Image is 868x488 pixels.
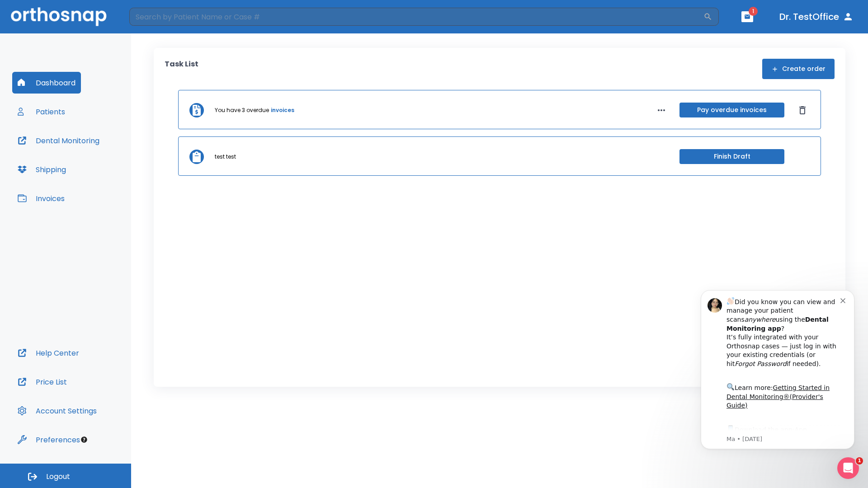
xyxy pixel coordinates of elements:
[679,149,784,164] button: Finish Draft
[12,159,71,180] button: Shipping
[12,342,85,364] button: Help Center
[12,72,81,94] button: Dashboard
[39,159,153,167] p: Message from Ma, sent 2w ago
[776,9,857,25] button: Dr. TestOffice
[11,7,107,26] img: Orthosnap
[762,59,835,79] button: Create order
[12,371,72,393] button: Price List
[271,106,294,114] a: invoices
[749,7,758,16] span: 1
[46,472,70,482] span: Logout
[687,277,868,464] iframe: Intercom notifications message
[795,103,810,117] button: Dismiss
[215,153,236,161] p: test test
[80,436,88,444] div: Tooltip anchor
[12,400,102,422] button: Account Settings
[12,101,71,122] button: Patients
[837,457,859,479] iframe: Intercom live chat
[12,130,105,151] button: Dental Monitoring
[39,147,153,193] div: Download the app: | ​ Let us know if you need help getting started!
[679,103,784,117] button: Pay overdue invoices
[12,429,85,450] button: Preferences
[39,150,120,166] a: App Store
[12,188,70,209] button: Invoices
[856,457,863,465] span: 1
[215,106,269,114] p: You have 3 overdue
[165,59,198,79] p: Task List
[153,19,160,27] button: Dismiss notification
[129,8,703,26] input: Search by Patient Name or Case #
